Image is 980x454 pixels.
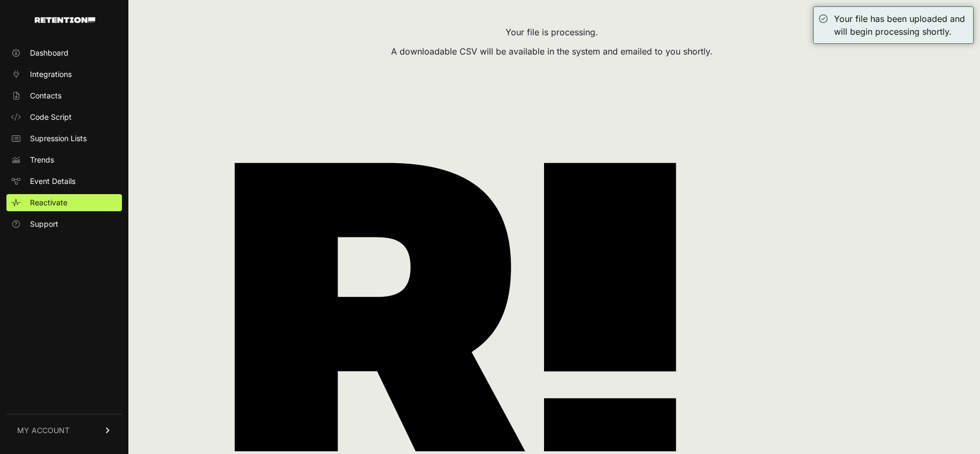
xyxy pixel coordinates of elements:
a: Trends [6,151,122,168]
a: Support [6,216,122,233]
a: Event Details [6,173,122,190]
span: Supression Lists [30,133,87,144]
span: MY ACCOUNT [17,425,70,436]
img: Retention.com [35,17,95,23]
a: Dashboard [6,44,122,61]
span: Dashboard [30,48,68,58]
span: Support [30,219,58,229]
div: Your file is processing. [143,26,960,39]
span: Event Details [30,176,75,187]
a: Contacts [6,87,122,104]
a: Supression Lists [6,130,122,147]
a: Reactivate [6,194,122,211]
a: Integrations [6,66,122,83]
span: Integrations [30,69,72,80]
a: Code Script [6,109,122,126]
span: Contacts [30,90,62,101]
span: Reactivate [30,197,67,208]
span: Code Script [30,112,72,122]
div: A downloadable CSV will be available in the system and emailed to you shortly. [143,45,960,58]
a: MY ACCOUNT [6,414,122,447]
div: Your file has been uploaded and will begin processing shortly. [834,12,968,38]
span: Trends [30,155,54,165]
